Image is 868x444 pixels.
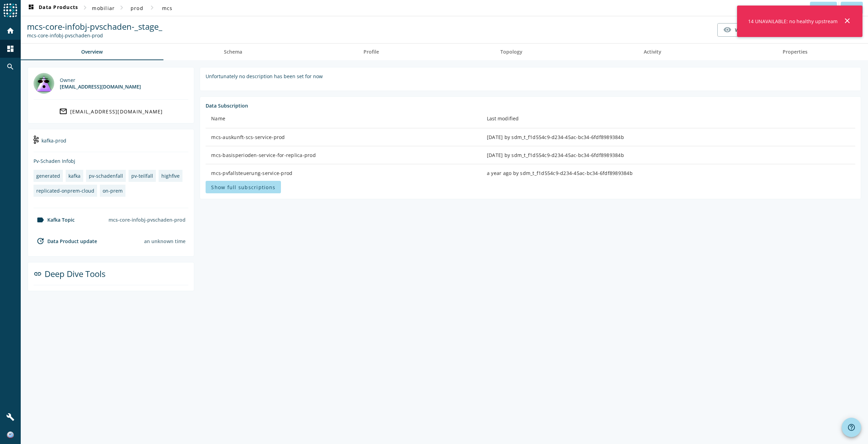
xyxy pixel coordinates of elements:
mat-icon: label [36,216,45,224]
img: spoud-logo.svg [3,3,17,17]
mat-icon: search [6,63,15,71]
img: 4eed4fe2a633cbc0620d2ab0b5676ee1 [7,432,14,438]
button: mobiliar [89,2,117,14]
div: Kafka Topic: mcs-core-infobj-pvschaden-prod [27,32,162,39]
span: Profile [364,49,379,54]
mat-icon: home [6,27,15,35]
div: [EMAIL_ADDRESS][DOMAIN_NAME] [70,108,163,115]
div: Unfortunately no description has been set for now [206,73,855,80]
span: mcs [162,5,173,11]
button: Show full subscriptions [206,181,281,193]
td: [DATE] by sdm_t_f1d554c9-d234-45ac-bc34-6fdf8989384b [481,146,855,164]
mat-icon: chevron_right [117,3,126,12]
span: mcs-core-infobj-pvschaden-_stage_ [27,21,162,32]
th: Last modified [481,109,855,128]
span: Schema [224,49,242,54]
div: mcs-basisperioden-service-for-replica-prod [211,152,475,159]
span: Activity [644,49,661,54]
button: Watch [718,24,757,36]
span: mobiliar [92,5,115,11]
span: Overview [81,49,103,54]
span: Topology [500,49,522,54]
th: Name [206,109,481,128]
mat-icon: close [843,17,851,25]
span: Show full subscriptions [211,184,275,191]
div: kafka [68,173,81,179]
mat-icon: mail_outline [59,107,67,115]
div: kafka-prod [34,135,188,152]
span: Data Products [27,4,78,12]
span: prod [131,5,143,11]
div: pv-schadenfall [89,173,123,179]
img: undefined [34,136,39,144]
mat-icon: help_outline [847,423,856,432]
mat-icon: link [34,270,42,278]
div: replicated-onprem-cloud [36,187,94,194]
td: [DATE] by sdm_t_f1d554c9-d234-45ac-bc34-6fdf8989384b [481,128,855,146]
div: Deep Dive Tools [34,268,188,285]
div: mcs-auskunft-scs-service-prod [211,134,475,141]
div: Kafka Topic [34,216,75,224]
mat-icon: build [6,413,15,421]
div: pv-teilfall [131,173,153,179]
img: highfive@mobi.ch [34,73,54,94]
div: 14 UNAVAILABLE: no healthy upstream [745,15,840,27]
div: Data Subscription [206,102,855,109]
div: an unknown time [144,238,186,244]
div: [EMAIL_ADDRESS][DOMAIN_NAME] [60,83,141,90]
mat-icon: chevron_right [148,3,156,12]
div: generated [36,173,60,179]
a: [EMAIL_ADDRESS][DOMAIN_NAME] [34,105,188,118]
mat-icon: dashboard [27,4,35,12]
div: highfive [161,173,180,179]
div: mcs-pvfallsteuerung-service-prod [211,170,475,177]
button: prod [126,2,148,14]
div: Owner [60,77,141,83]
mat-icon: chevron_right [81,3,89,12]
div: Data Product update [34,237,97,245]
mat-icon: visibility [723,26,732,34]
td: a year ago by sdm_t_f1d554c9-d234-45ac-bc34-6fdf8989384b [481,164,855,182]
button: Data Products [24,2,81,14]
mat-icon: dashboard [6,45,15,53]
button: mcs [156,2,178,14]
mat-icon: update [36,237,45,245]
div: Pv-Schaden Infobj [34,158,188,164]
span: Properties [783,49,808,54]
div: mcs-core-infobj-pvschaden-prod [106,214,188,226]
div: on-prem [103,187,123,194]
